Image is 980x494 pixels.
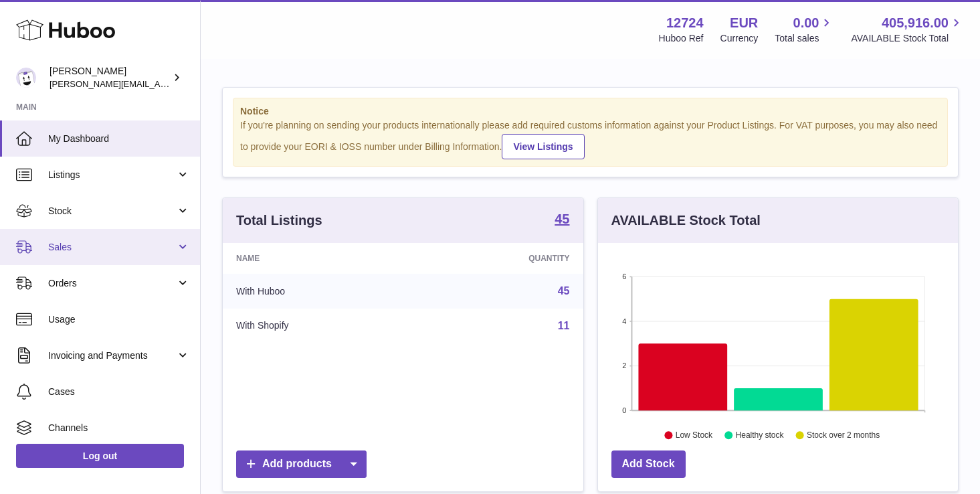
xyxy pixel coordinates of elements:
[659,32,704,45] div: Huboo Ref
[48,133,190,145] span: My Dashboard
[555,212,569,228] a: 45
[50,65,170,90] div: [PERSON_NAME]
[622,406,626,414] text: 0
[236,212,322,230] h3: Total Listings
[622,272,626,280] text: 6
[240,119,941,159] div: If you're planning on sending your products internationally please add required customs informati...
[417,243,583,274] th: Quantity
[240,105,941,118] strong: Notice
[223,243,417,274] th: Name
[48,169,176,181] span: Listings
[48,277,176,290] span: Orders
[48,386,190,398] span: Cases
[16,444,184,468] a: Log out
[48,349,176,362] span: Invoicing and Payments
[775,14,834,45] a: 0.00 Total sales
[502,134,584,159] a: View Listings
[851,32,964,45] span: AVAILABLE Stock Total
[48,422,190,434] span: Channels
[558,320,570,331] a: 11
[622,361,626,369] text: 2
[48,241,176,254] span: Sales
[793,14,819,32] span: 0.00
[611,212,761,230] h3: AVAILABLE Stock Total
[555,212,569,226] strong: 45
[16,68,36,88] img: sebastian@ffern.co
[882,14,949,32] span: 405,916.00
[775,32,834,45] span: Total sales
[48,205,176,218] span: Stock
[666,14,704,32] strong: 12724
[807,430,880,440] text: Stock over 2 months
[50,78,268,89] span: [PERSON_NAME][EMAIL_ADDRESS][DOMAIN_NAME]
[735,430,784,440] text: Healthy stock
[558,285,570,297] a: 45
[720,32,759,45] div: Currency
[223,309,417,343] td: With Shopify
[730,14,758,32] strong: EUR
[48,313,190,326] span: Usage
[611,450,686,478] a: Add Stock
[675,430,712,440] text: Low Stock
[851,14,964,45] a: 405,916.00 AVAILABLE Stock Total
[236,450,367,478] a: Add products
[223,274,417,309] td: With Huboo
[622,317,626,325] text: 4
